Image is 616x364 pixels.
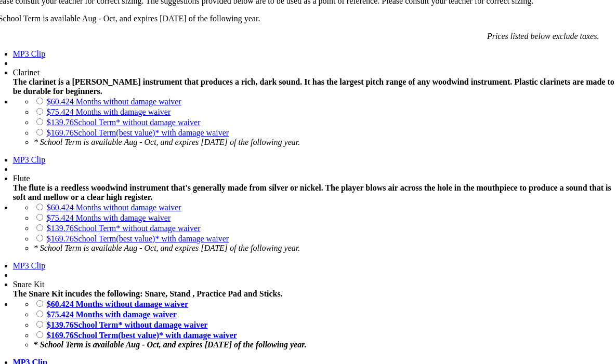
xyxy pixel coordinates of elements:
[34,138,300,146] em: * School Term is available Aug - Oct, and expires [DATE] of the following year.
[13,49,46,58] a: MP3 Clip
[47,128,229,137] a: $169.76School Term(best value)* with damage waiver
[47,320,208,329] a: $139.76School Term* without damage waiver
[13,261,46,270] a: MP3 Clip
[47,224,201,233] a: $139.76School Term* without damage waiver
[13,77,614,96] strong: The clarinet is a [PERSON_NAME] instrument that produces a rich, dark sound. It has the largest p...
[34,244,300,252] em: * School Term is available Aug - Oct, and expires [DATE] of the following year.
[47,331,237,340] a: $169.76School Term(best value)* with damage waiver
[47,234,74,243] span: $169.76
[47,213,70,222] span: $75.42
[487,32,599,41] em: Prices listed below exclude taxes.
[47,97,70,106] span: $60.42
[13,155,46,164] a: MP3 Clip
[47,300,70,308] span: $60.42
[47,118,201,127] a: $139.76School Term* without damage waiver
[47,213,171,222] a: $75.424 Months with damage waiver
[47,300,188,308] a: $60.424 Months without damage waiver
[34,340,307,349] em: * School Term is available Aug - Oct, and expires [DATE] of the following year.
[47,203,181,212] a: $60.424 Months without damage waiver
[47,310,177,319] a: $75.424 Months with damage waiver
[47,97,181,106] a: $60.424 Months without damage waiver
[47,234,229,243] a: $169.76School Term(best value)* with damage waiver
[13,289,283,298] strong: The Snare Kit incudes the following: Snare, Stand , Practice Pad and Sticks.
[13,183,611,201] strong: The flute is a reedless woodwind instrument that's generally made from silver or nickel. The play...
[47,320,74,329] span: $139.76
[47,128,74,137] span: $169.76
[47,331,74,340] span: $169.76
[47,203,70,212] span: $60.42
[47,310,70,319] span: $75.42
[47,107,171,116] a: $75.424 Months with damage waiver
[47,107,70,116] span: $75.42
[47,224,74,233] span: $139.76
[47,118,74,127] span: $139.76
